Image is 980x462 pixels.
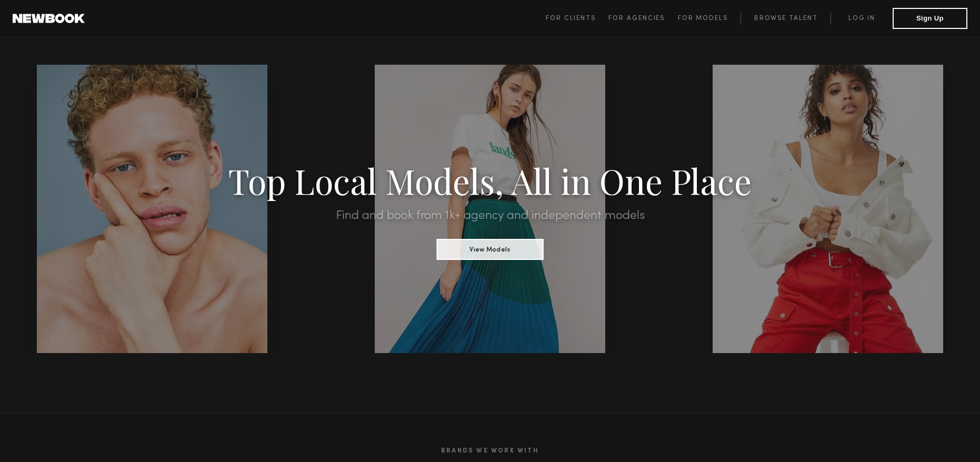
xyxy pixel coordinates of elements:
[74,209,907,222] h2: Find and book from 1k+ agency and independent models
[741,12,831,25] a: Browse Talent
[893,8,967,29] button: Sign Up
[437,243,544,254] a: View Models
[831,12,893,25] a: Log in
[608,15,665,22] span: For Agencies
[678,15,728,22] span: For Models
[546,15,596,22] span: For Clients
[546,12,608,25] a: For Clients
[678,12,741,25] a: For Models
[608,12,677,25] a: For Agencies
[437,239,544,260] button: View Models
[74,164,907,197] h1: Top Local Models, All in One Place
